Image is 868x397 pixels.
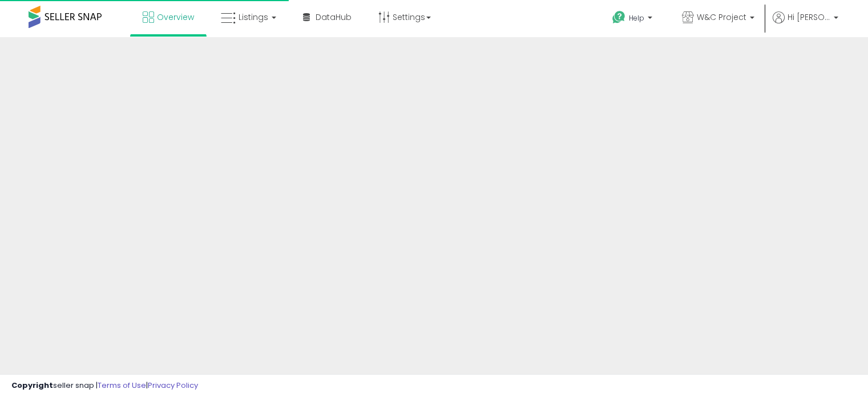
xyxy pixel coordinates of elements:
span: W&C Project [697,11,746,23]
span: Listings [239,11,268,23]
a: Privacy Policy [148,380,198,391]
strong: Copyright [11,380,53,391]
span: Hi [PERSON_NAME] [788,11,830,23]
span: DataHub [316,11,352,23]
span: Overview [157,11,194,23]
span: Help [629,13,644,23]
a: Terms of Use [98,380,146,391]
a: Hi [PERSON_NAME] [773,11,838,37]
i: Get Help [612,10,626,25]
div: seller snap | | [11,380,198,391]
a: Help [603,2,664,37]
